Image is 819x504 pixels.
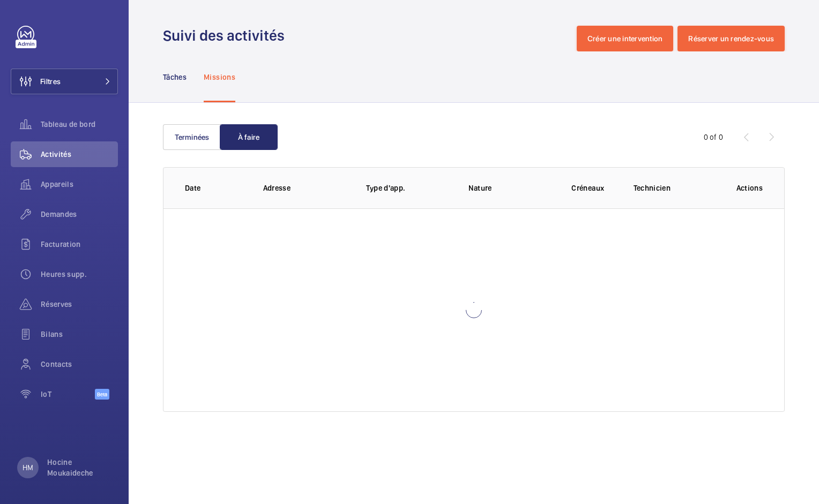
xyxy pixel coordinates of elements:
[41,389,95,400] span: IoT
[11,69,118,94] button: Filtres
[41,269,118,280] span: Heures supp.
[41,239,118,250] span: Facturation
[677,26,785,51] button: Réserver un rendez-vous
[571,183,616,193] p: Créneaux
[634,183,719,193] p: Technicien
[41,149,118,160] span: Activités
[577,26,674,51] button: Créer une intervention
[23,462,33,473] p: HM
[95,389,109,400] span: Beta
[41,119,118,130] span: Tableau de bord
[163,72,187,82] p: Tâches
[163,26,291,46] h1: Suivi des activités
[41,329,118,340] span: Bilans
[220,124,278,150] button: À faire
[366,183,452,193] p: Type d'app.
[704,132,723,142] div: 0 of 0
[163,124,221,150] button: Terminées
[185,183,246,193] p: Date
[41,179,118,190] span: Appareils
[41,299,118,310] span: Réserves
[41,209,118,220] span: Demandes
[263,183,349,193] p: Adresse
[736,183,763,193] p: Actions
[468,183,554,193] p: Nature
[204,72,235,82] p: Missions
[41,359,118,370] span: Contacts
[47,457,111,478] p: Hocine Moukaideche
[40,76,61,87] span: Filtres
